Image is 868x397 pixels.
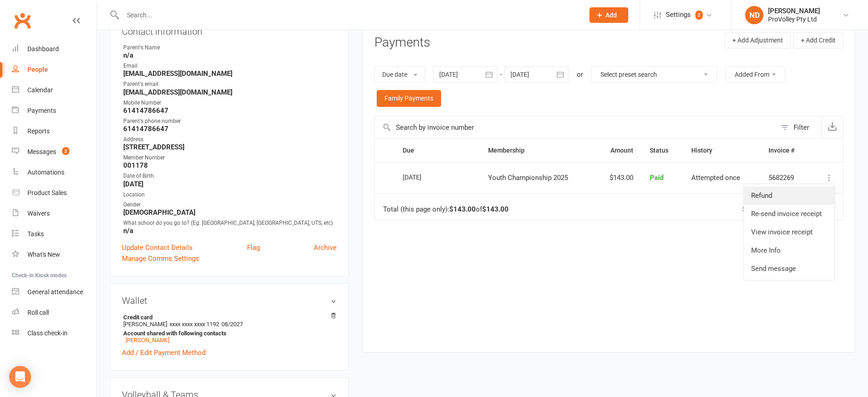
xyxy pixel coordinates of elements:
[12,244,96,265] a: What's New
[123,180,337,188] strong: [DATE]
[12,121,96,142] a: Reports
[123,135,337,144] div: Address
[482,205,509,213] strong: $143.00
[123,201,337,209] div: Gender
[683,139,760,162] th: History
[123,143,337,151] strong: [STREET_ADDRESS]
[488,174,568,182] span: Youth Championship 2025
[27,148,56,155] div: Messages
[27,288,83,296] div: General attendance
[126,337,169,344] a: [PERSON_NAME]
[726,66,785,83] button: Added From
[642,139,683,162] th: Status
[776,116,821,138] button: Filter
[27,169,64,176] div: Automations
[768,15,820,23] div: ProVolley Pty Ltd
[768,7,820,15] div: [PERSON_NAME]
[691,174,740,182] span: Attempted once
[123,191,337,199] div: Location
[27,107,56,114] div: Payments
[27,251,60,258] div: What's New
[12,80,96,101] a: Calendar
[123,208,337,217] strong: [DEMOGRAPHIC_DATA]
[123,62,337,70] div: Email
[605,11,617,19] span: Add
[123,314,332,321] strong: Credit card
[12,39,96,59] a: Dashboard
[27,189,67,196] div: Product Sales
[375,116,776,138] input: Search by invoice number
[123,88,337,96] strong: [EMAIL_ADDRESS][DOMAIN_NAME]
[744,205,834,223] a: Re-send invoice receipt
[744,259,834,278] a: Send message
[594,139,642,162] th: Amount
[169,321,219,328] span: xxxx xxxx xxxx 1192
[123,99,337,107] div: Mobile Number
[793,32,843,48] button: + Add Credit
[123,172,337,180] div: Date of Birth
[480,139,594,162] th: Membership
[122,253,199,264] a: Manage Comms Settings
[11,9,34,32] a: Clubworx
[123,43,337,52] div: Parent's Name
[12,59,96,80] a: People
[122,296,337,306] h3: Wallet
[123,106,337,115] strong: 61414786647
[403,170,445,184] div: [DATE]
[12,224,96,244] a: Tasks
[666,5,691,25] span: Settings
[650,174,663,182] span: Paid
[12,203,96,224] a: Waivers
[62,147,69,155] span: 2
[589,7,628,23] button: Add
[760,162,810,193] td: 5682269
[744,241,834,259] a: More Info
[247,242,260,253] a: Flag
[123,125,337,133] strong: 61414786647
[594,162,642,193] td: $143.00
[725,32,791,48] button: + Add Adjustment
[123,330,332,337] strong: Account shared with following contacts
[12,183,96,203] a: Product Sales
[123,51,337,59] strong: n/a
[122,312,337,345] li: [PERSON_NAME]
[395,139,480,162] th: Due
[383,206,509,213] div: Total (this page only): of
[27,309,49,316] div: Roll call
[122,23,337,37] h3: Contact information
[12,162,96,183] a: Automations
[123,227,337,235] strong: n/a
[123,117,337,126] div: Parent's phone number
[12,323,96,344] a: Class kiosk mode
[12,282,96,302] a: General attendance kiosk mode
[374,66,425,83] button: Due date
[745,6,763,24] div: ND
[27,329,68,337] div: Class check-in
[12,101,96,121] a: Payments
[377,90,441,106] a: Family Payments
[314,242,337,253] a: Archive
[122,242,193,253] a: Update Contact Details
[742,206,823,213] div: Showing of payments
[12,142,96,162] a: Messages 2
[577,69,583,80] div: or
[27,45,59,53] div: Dashboard
[695,11,703,20] span: 2
[27,66,48,73] div: People
[27,86,53,94] div: Calendar
[374,36,430,50] h3: Payments
[27,127,50,135] div: Reports
[744,223,834,241] a: View invoice receipt
[794,122,809,133] div: Filter
[120,9,578,21] input: Search...
[744,186,834,205] a: Refund
[27,230,44,238] div: Tasks
[123,80,337,89] div: Parent's email
[123,219,337,228] div: What school do you go to? (Eg. [GEOGRAPHIC_DATA], [GEOGRAPHIC_DATA], UTS, etc)
[9,366,31,388] div: Open Intercom Messenger
[123,161,337,169] strong: 001178
[12,302,96,323] a: Roll call
[449,205,476,213] strong: $143.00
[123,154,337,162] div: Member Number
[123,69,337,78] strong: [EMAIL_ADDRESS][DOMAIN_NAME]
